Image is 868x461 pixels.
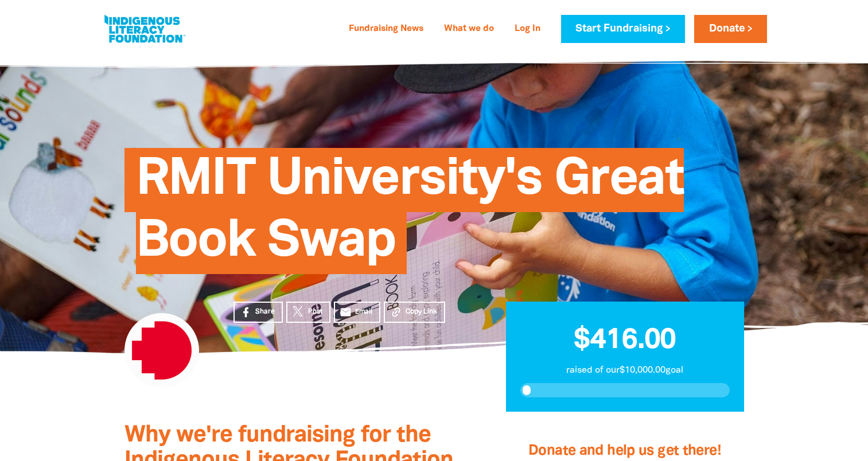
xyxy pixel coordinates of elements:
span: Email [355,307,372,317]
span: $416.00 [574,327,676,354]
i: email [340,306,352,318]
span: RMIT University's Great Book Swap [136,157,684,274]
a: Post [286,302,330,323]
a: Donate [694,15,766,43]
span: Copy Link [406,307,437,317]
p: raised of our $10,000.00 goal [520,364,730,377]
a: Share [233,302,283,323]
span: Post [308,307,322,317]
a: What we do [437,20,501,38]
button: Copy Link [384,302,445,323]
a: emailEmail [334,302,381,323]
span: Share [255,307,275,317]
a: Start Fundraising [561,15,685,43]
a: Log In [508,20,547,38]
a: Fundraising News [342,20,430,38]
